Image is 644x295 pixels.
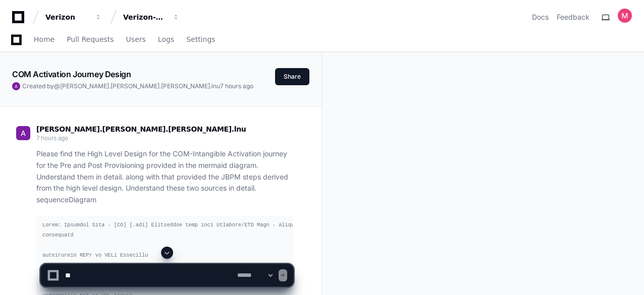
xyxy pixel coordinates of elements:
[60,82,220,90] span: [PERSON_NAME].[PERSON_NAME].[PERSON_NAME].lnu
[532,12,549,22] a: Docs
[119,8,184,26] button: Verizon-Clarify-Order-Management
[126,36,146,42] span: Users
[12,69,131,79] app-text-character-animate: COM Activation Journey Design
[158,36,174,42] span: Logs
[158,28,174,51] a: Logs
[67,28,114,51] a: Pull Requests
[45,12,89,22] div: Verizon
[557,12,589,22] button: Feedback
[618,9,632,23] img: ACg8ocJxB6Qotfq9X6UxHcpwQrfJ5_FUprypAWFHeBVVCQO0igKTnQ=s96-c
[612,262,639,289] iframe: Open customer support
[22,82,253,90] span: Created by
[126,28,146,51] a: Users
[275,68,309,85] button: Share
[16,126,30,140] img: ACg8ocICPzw3TCJpbvP5oqTUw-OeQ5tPEuPuFHVtyaCnfaAagCbpGQ=s96-c
[220,82,253,90] span: 7 hours ago
[36,134,68,142] span: 7 hours ago
[54,82,60,90] span: @
[41,8,106,26] button: Verizon
[36,125,246,133] span: [PERSON_NAME].[PERSON_NAME].[PERSON_NAME].lnu
[67,36,114,42] span: Pull Requests
[123,12,167,22] div: Verizon-Clarify-Order-Management
[34,28,55,51] a: Home
[36,148,293,206] p: Please find the High Level Design for the COM-Intangible Activation journey for the Pre and Post ...
[186,36,215,42] span: Settings
[12,82,20,90] img: ACg8ocICPzw3TCJpbvP5oqTUw-OeQ5tPEuPuFHVtyaCnfaAagCbpGQ=s96-c
[34,36,55,42] span: Home
[186,28,215,51] a: Settings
